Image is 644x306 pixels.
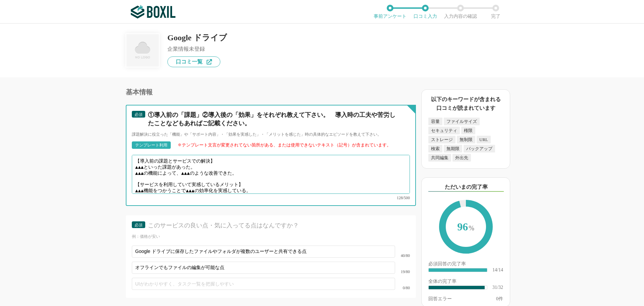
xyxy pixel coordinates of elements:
div: セキュリティ [428,127,460,134]
div: 件 [496,297,503,301]
input: UIがわかりやすく、タスク一覧を把握しやすい [132,262,395,274]
div: ストレージ [428,136,455,143]
div: バックアップ [464,145,495,152]
div: 企業情報未登録 [167,46,227,52]
div: テンプレート利用 [135,143,167,147]
div: 31/32 [492,285,503,290]
div: 無制限 [457,136,475,143]
span: % [469,224,474,232]
div: ​ [429,268,487,272]
div: 検索 [428,145,442,152]
div: 基本情報 [126,89,416,95]
div: 必須回答の完了率 [428,262,503,268]
div: ①導入前の「課題」②導入後の「効果」をそれぞれ教えて下さい。 導入時の工夫や苦労したことなどもあればご記載ください。 [148,111,398,128]
div: 無期限 [444,145,462,152]
div: 課題解決に役立った「機能」や「サポート内容」・「効果を実感した」・「メリットを感じた」時の具体的なエピソードを教えて下さい。 [132,132,410,137]
div: 権限 [461,127,475,134]
div: 40/80 [395,254,410,258]
div: ​ [429,286,485,289]
li: 事前アンケート [372,5,408,19]
img: ボクシルSaaS_ロゴ [131,5,175,18]
div: 14/14 [492,268,503,272]
div: ፠テンプレート文言が変更されてない箇所がある、または使用できないテキスト（記号）が含まれています。 [177,142,391,148]
span: 96 [446,207,486,248]
div: 19/80 [395,270,410,274]
span: 必須 [135,112,143,117]
input: UIがわかりやすく、タスク一覧を把握しやすい [132,246,395,258]
div: 外出先 [452,154,471,162]
span: 必須 [135,223,143,227]
div: 0/80 [395,286,410,290]
div: 128/500 [132,196,410,200]
div: 例：価格が安い [132,234,410,239]
a: 口コミ一覧 [167,56,220,67]
div: ファイルサイズ [444,118,480,125]
div: Google ドライブ [167,34,227,42]
div: 全体の完了率 [428,279,503,285]
li: 口コミ入力 [408,5,443,19]
span: 口コミ一覧 [176,59,203,64]
div: 回答エラー [428,297,452,301]
input: UIがわかりやすく、タスク一覧を把握しやすい [132,278,395,290]
div: 共同編集 [428,154,451,162]
div: このサービスの良い点・気に入ってる点はなんですか？ [148,221,398,230]
li: 入力内容の確認 [443,5,478,19]
div: 以下のキーワードが含まれる口コミが読まれています [428,95,503,112]
span: 0 [496,296,498,301]
li: 完了 [478,5,513,19]
div: URL [477,136,491,143]
div: 容量 [428,118,442,125]
div: ただいまの完了率 [428,183,504,192]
